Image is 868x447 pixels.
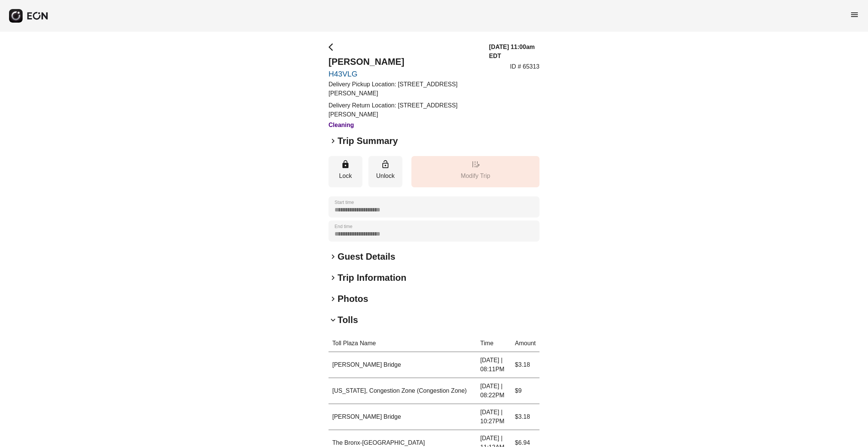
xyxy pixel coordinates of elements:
[511,378,539,404] td: $9
[329,101,480,119] p: Delivery Return Location: [STREET_ADDRESS][PERSON_NAME]
[338,272,406,284] h2: Trip Information
[477,352,511,378] td: [DATE] | 08:11PM
[329,121,480,130] h3: Cleaning
[329,56,480,68] h2: [PERSON_NAME]
[341,160,350,169] span: lock
[329,315,338,325] span: keyboard_arrow_down
[329,43,338,52] span: arrow_back_ios
[511,404,539,430] td: $3.18
[329,80,480,98] p: Delivery Pickup Location: [STREET_ADDRESS][PERSON_NAME]
[372,171,399,181] p: Unlock
[329,335,477,352] th: Toll Plaza Name
[329,252,338,261] span: keyboard_arrow_right
[381,160,390,169] span: lock_open
[329,294,338,303] span: keyboard_arrow_right
[329,136,338,145] span: keyboard_arrow_right
[338,251,395,263] h2: Guest Details
[332,171,359,181] p: Lock
[368,156,402,187] button: Unlock
[510,62,539,71] p: ID # 65313
[329,404,477,430] td: [PERSON_NAME] Bridge
[338,293,368,305] h2: Photos
[329,156,362,187] button: Lock
[850,10,859,19] span: menu
[489,43,539,61] h3: [DATE] 11:00am EDT
[477,404,511,430] td: [DATE] | 10:27PM
[329,273,338,282] span: keyboard_arrow_right
[338,135,398,147] h2: Trip Summary
[477,378,511,404] td: [DATE] | 08:22PM
[511,335,539,352] th: Amount
[477,335,511,352] th: Time
[511,352,539,378] td: $3.18
[329,378,477,404] td: [US_STATE], Congestion Zone (Congestion Zone)
[329,352,477,378] td: [PERSON_NAME] Bridge
[329,69,480,78] a: H43VLG
[338,314,358,326] h2: Tolls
